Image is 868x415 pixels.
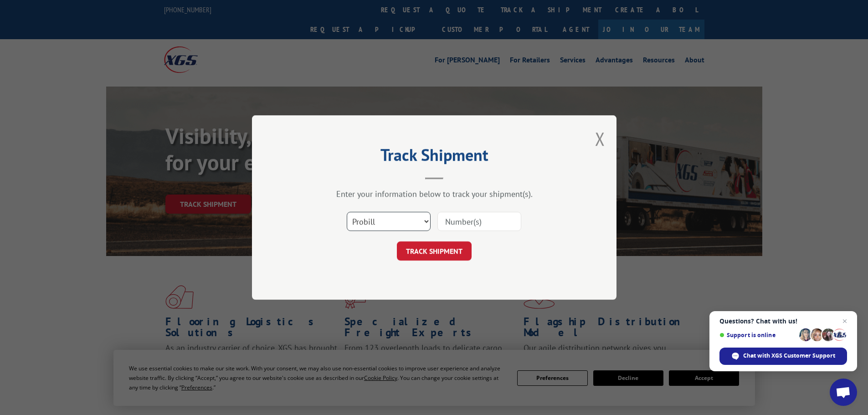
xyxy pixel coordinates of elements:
[743,352,835,360] span: Chat with XGS Customer Support
[595,127,605,151] button: Close modal
[830,379,857,406] div: Open chat
[298,189,571,199] div: Enter your information below to track your shipment(s).
[298,149,571,166] h2: Track Shipment
[719,348,847,365] div: Chat with XGS Customer Support
[719,318,847,325] span: Questions? Chat with us!
[437,212,521,231] input: Number(s)
[397,241,472,261] button: TRACK SHIPMENT
[839,316,850,327] span: Close chat
[719,332,796,338] span: Support is online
